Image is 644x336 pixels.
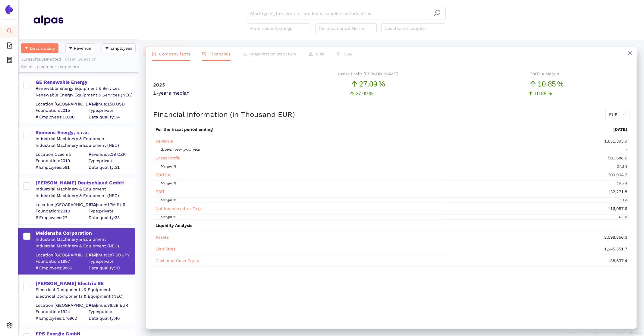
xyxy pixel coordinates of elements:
[36,237,134,243] div: Industrial Machinery & Equipment
[89,158,134,164] span: Type: private
[608,258,627,263] span: 188,637.4
[156,206,201,211] span: Net Income (after Tax)
[548,90,552,97] span: %
[89,309,134,315] span: Type: public
[604,139,627,143] span: 1,851,393.9
[21,43,58,53] button: caret-downData quality
[36,136,134,142] div: Industrial Machinery & Equipment
[623,47,637,61] button: close
[36,79,134,86] div: GE Renewable Energy
[36,193,134,199] div: Industrial Machinery & Equipment (NEC)
[540,91,546,96] span: .85
[7,55,13,67] span: container
[156,247,175,251] span: Liabilities
[89,259,134,265] span: Type: private
[7,26,13,38] span: search
[243,52,247,56] span: apartment
[65,43,95,53] button: caret-downRevenue
[617,164,627,168] span: 27.1%
[338,71,398,77] div: Gross Profit [PERSON_NAME]
[36,101,85,107] div: Location: [GEOGRAPHIC_DATA]
[156,235,169,240] span: Assets
[534,91,540,96] span: 10
[36,180,134,186] div: [PERSON_NAME] Deutschland GmbH
[89,315,134,321] span: Data quality: 40
[36,186,134,192] div: Industrial Machinery & Equipment
[619,215,627,219] span: 6.3%
[361,91,368,96] span: .09
[608,155,627,160] span: 501,688.6
[36,302,85,308] div: Location: [GEOGRAPHIC_DATA]
[159,52,190,56] span: Company facts
[608,189,627,194] span: 132,271.8
[359,80,367,88] span: 27
[105,46,109,51] span: caret-down
[110,45,132,52] span: Employees
[4,5,14,14] img: Logo
[30,45,55,52] span: Data quality
[89,215,134,221] span: Data quality: 33
[36,143,134,149] div: Industrial Machinery & Equipment (NEC)
[36,164,85,170] span: # Employees: 581
[156,258,200,263] span: Cash and Cash Equiv.
[156,155,180,160] span: Gross Profit
[153,71,272,90] div: 2025
[356,91,361,96] span: 27
[202,52,206,56] span: fund-view
[608,172,627,177] span: 200,904.2
[21,64,136,70] div: Select to compare suppliers
[36,92,134,98] div: Renewable Energy Equipment & Services (NEC)
[316,52,324,56] span: Risk
[74,45,92,52] span: Revenue
[69,46,73,51] span: caret-down
[89,302,134,308] div: Revenue: 38.2B EUR
[609,110,626,119] span: EUR
[36,265,85,271] span: # Employees: 9886
[7,320,13,332] span: setting
[608,206,627,211] span: 116,057.6
[604,247,627,251] span: 1,245,551.7
[538,80,546,88] span: 10
[36,215,85,221] span: # Employees: 27
[309,52,313,56] span: warning
[36,287,134,293] div: Electrical Components & Equipment
[153,90,272,98] div: 1-years median
[156,172,170,177] span: EBITDA
[613,127,627,132] span: [DATE]
[36,230,134,237] div: Meidensha Corporation
[617,181,627,185] span: 10.9%
[369,90,373,97] span: %
[628,51,633,56] span: close
[367,80,377,88] span: .09
[102,43,136,53] button: caret-downEmployees
[36,294,134,300] div: Electrical Components & Equipment (NEC)
[557,78,564,90] span: %
[89,265,134,271] span: Data quality: 30
[156,139,173,143] span: Revenue
[529,71,564,77] div: EBITDA Margin
[7,40,13,52] span: file-add
[36,315,85,321] span: # Employees: 176962
[160,198,176,202] span: Margin %
[36,129,134,136] div: Siemens Energy, s.r.o.
[24,46,29,51] span: caret-down
[156,189,165,194] span: EBIT
[529,80,537,87] span: arrow-up
[36,259,85,265] span: Foundation: 1897
[528,91,533,96] span: arrow-up
[36,108,85,114] span: Foundation: 2015
[156,223,192,228] span: Liquidity Analysis
[36,158,85,164] span: Foundation: 2019
[160,164,176,168] span: Margin %
[336,52,341,56] span: eye
[89,101,134,107] div: Revenue: 15B USD
[36,86,134,92] div: Renewable Energy Equipment & Services
[160,215,176,219] span: Margin %
[89,208,134,214] span: Type: private
[433,9,441,17] span: search
[89,252,134,258] div: Revenue: 287.9B JPY
[625,147,627,152] span: -
[33,13,63,28] img: Homepage
[604,235,627,240] span: 2,098,856.3
[156,127,213,132] span: For the fiscal period ending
